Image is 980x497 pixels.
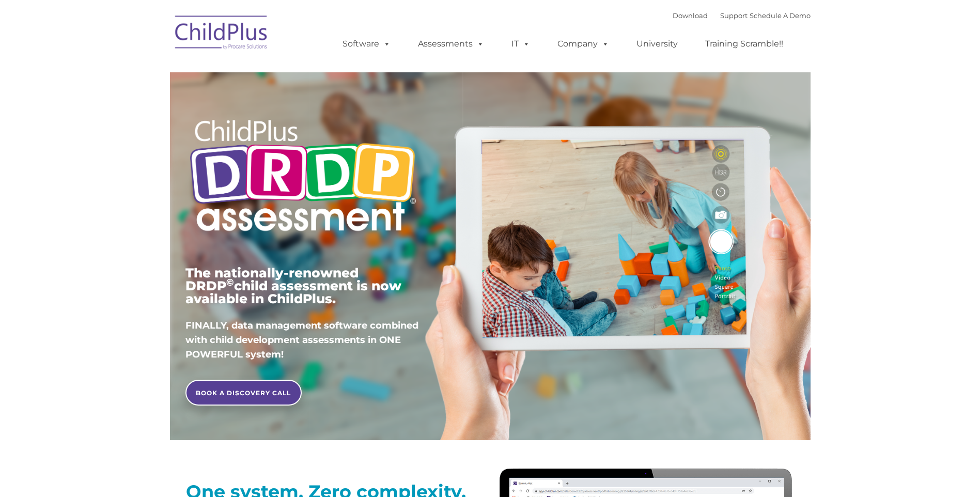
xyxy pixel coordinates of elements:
a: Training Scramble!! [695,34,794,54]
font: | [673,11,811,20]
a: Schedule A Demo [750,11,811,20]
a: University [626,34,688,54]
span: FINALLY, data management software combined with child development assessments in ONE POWERFUL sys... [185,320,418,360]
a: BOOK A DISCOVERY CALL [185,380,302,406]
a: IT [501,34,540,54]
img: ChildPlus by Procare Solutions [170,8,273,60]
a: Assessments [408,34,494,54]
a: Download [673,11,708,20]
span: The nationally-renowned DRDP child assessment is now available in ChildPlus. [185,265,401,306]
a: Support [720,11,748,20]
img: Copyright - DRDP Logo Light [185,106,420,248]
sup: © [226,276,234,288]
a: Software [332,34,401,54]
a: Company [547,34,619,54]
